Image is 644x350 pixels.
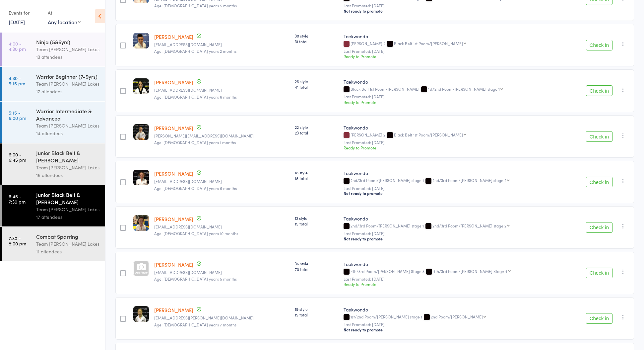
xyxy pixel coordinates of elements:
time: 4:30 - 5:15 pm [9,75,25,86]
time: 4:00 - 4:30 pm [9,41,26,51]
div: Taekwondo [344,124,565,131]
div: 2nd Poom/[PERSON_NAME] [431,314,483,319]
span: 41 total [295,84,338,90]
img: image1581399367.png [133,33,149,48]
small: joanneslowik1@gmail.com [154,42,290,47]
div: At [48,7,81,18]
div: 11 attendees [36,248,99,255]
small: yulia.pudney@gmail.com [154,315,290,320]
button: Check in [586,222,612,233]
div: 2nd/3rd Poom/[PERSON_NAME] stage 1 [344,178,565,184]
small: fguerris@bigpond.net.au [154,88,290,92]
div: Not ready to promote [344,236,565,241]
img: image1628154208.png [133,306,149,322]
a: [PERSON_NAME] [154,216,193,222]
small: lexieprout@icloud.com [154,270,290,275]
div: Taekwondo [344,78,565,85]
small: brooke_keane@yahoo.com.au [154,133,290,138]
div: 4th/3rd Poom/[PERSON_NAME] Stage 4 [433,269,507,273]
button: Check in [586,131,612,142]
div: 2nd/3rd Poom/[PERSON_NAME] stage 2 [432,223,506,228]
span: Age: [DEMOGRAPHIC_DATA] years 6 months [154,94,237,100]
small: Last Promoted: [DATE] [344,322,565,327]
span: 19 total [295,312,338,317]
div: 17 attendees [36,88,99,95]
div: Warrior Beginner (7-9yrs) [36,73,99,80]
a: [DATE] [9,18,25,26]
div: Ready to Promote [344,99,565,105]
span: 22 style [295,124,338,130]
a: 7:30 -8:00 pmCombat SparringTeam [PERSON_NAME] Lakes11 attendees [2,227,105,261]
span: Age: [DEMOGRAPHIC_DATA] years 6 months [154,185,237,191]
div: Black Belt 1st Poom/[PERSON_NAME] [344,87,565,92]
small: Last Promoted: [DATE] [344,49,565,53]
a: 6:00 -6:45 pmJunior Black Belt & [PERSON_NAME]Team [PERSON_NAME] Lakes16 attendees [2,143,105,185]
div: [PERSON_NAME] 2 [344,132,565,138]
span: Age: [DEMOGRAPHIC_DATA] years 5 months [154,3,237,8]
img: image1652780312.png [133,78,149,94]
span: 31 total [295,39,338,44]
small: Last Promoted: [DATE] [344,94,565,99]
a: [PERSON_NAME] [154,261,193,268]
span: 18 total [295,175,338,181]
span: 15 total [295,221,338,226]
a: 4:30 -5:15 pmWarrior Beginner (7-9yrs)Team [PERSON_NAME] Lakes17 attendees [2,67,105,101]
span: Age: [DEMOGRAPHIC_DATA] years 10 months [154,230,238,236]
a: [PERSON_NAME] [154,306,193,313]
div: Black Belt 1st Poom/[PERSON_NAME] [394,132,463,137]
div: Ready to Promote [344,53,565,59]
small: zarakemalyates@icloud.com [154,179,290,184]
small: Last Promoted: [DATE] [344,140,565,145]
a: [PERSON_NAME] [154,79,193,86]
span: Age: [DEMOGRAPHIC_DATA] years 2 months [154,48,236,54]
span: Age: [DEMOGRAPHIC_DATA] years 1 months [154,139,236,145]
div: Ninja (5&6yrs) [36,38,99,45]
span: Age: [DEMOGRAPHIC_DATA] years 7 months [154,322,236,327]
button: Check in [586,177,612,187]
button: Check in [586,85,612,96]
div: 14 attendees [36,130,99,137]
div: Junior Black Belt & [PERSON_NAME] [36,191,99,206]
div: Taekwondo [344,33,565,40]
div: 13 attendees [36,53,99,61]
a: 4:00 -4:30 pmNinja (5&6yrs)Team [PERSON_NAME] Lakes13 attendees [2,33,105,66]
time: 6:45 - 7:30 pm [9,194,26,204]
button: Check in [586,40,612,50]
img: image1615360168.png [133,124,149,140]
div: Team [PERSON_NAME] Lakes [36,206,99,213]
small: Last Promoted: [DATE] [344,277,565,281]
a: 5:15 -6:00 pmWarrior Intermediate & AdvancedTeam [PERSON_NAME] Lakes14 attendees [2,102,105,143]
span: 23 style [295,78,338,84]
span: Age: [DEMOGRAPHIC_DATA] years 5 months [154,276,237,282]
div: Black Belt 1st Poom/[PERSON_NAME] [394,41,463,45]
div: Taekwondo [344,306,565,313]
div: Not ready to promote [344,191,565,196]
div: Taekwondo [344,215,565,222]
div: 1st/2nd Poom/[PERSON_NAME] stage 1 [428,87,500,91]
span: 18 style [295,170,338,175]
div: Events for [9,7,41,18]
div: Junior Black Belt & [PERSON_NAME] [36,149,99,164]
div: Taekwondo [344,261,565,267]
small: Last Promoted: [DATE] [344,186,565,191]
div: [PERSON_NAME] 2 [344,41,565,47]
div: Not ready to promote [344,327,565,332]
div: Ready to Promote [344,145,565,150]
button: Check in [586,313,612,324]
small: ogilviewill0@gmail.com [154,224,290,229]
div: 16 attendees [36,171,99,179]
span: 36 style [295,261,338,266]
span: 23 total [295,130,338,135]
div: Taekwondo [344,170,565,176]
a: 6:45 -7:30 pmJunior Black Belt & [PERSON_NAME]Team [PERSON_NAME] Lakes17 attendees [2,185,105,226]
small: Last Promoted: [DATE] [344,3,565,8]
div: Team [PERSON_NAME] Lakes [36,122,99,130]
span: 19 style [295,306,338,312]
span: 30 style [295,33,338,39]
a: [PERSON_NAME] [154,125,193,131]
time: 6:00 - 6:45 pm [9,152,26,162]
img: image1534839053.png [133,170,149,185]
div: 2nd/3rd Poom/[PERSON_NAME] stage 1 [344,223,565,229]
div: Team [PERSON_NAME] Lakes [36,164,99,171]
div: Warrior Intermediate & Advanced [36,107,99,122]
